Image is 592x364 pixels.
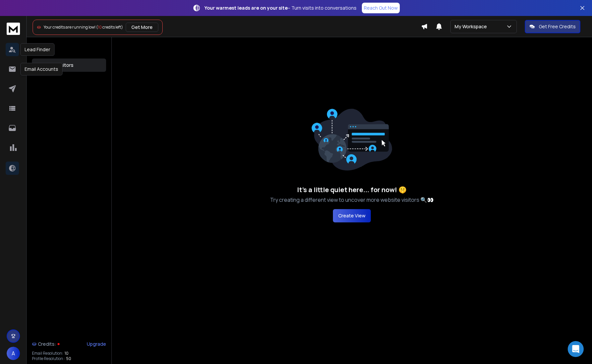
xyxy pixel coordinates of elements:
h3: It's a little quiet here... for now! 🤫 [297,185,407,194]
strong: Your warmest leads are on your site [205,5,288,11]
div: Open Intercom Messenger [568,341,584,357]
button: A [7,347,20,360]
button: Create View [333,209,371,222]
span: 50 [66,356,71,361]
div: Email Accounts [20,63,63,75]
a: Reach Out Now [362,3,400,13]
button: Website Visitors [32,59,106,72]
p: – Turn visits into conversations [205,5,357,11]
span: 10 [65,351,69,356]
p: Reach Out Now [364,5,398,11]
div: Lead Finder [20,43,55,56]
p: Profile Resolution : [32,356,65,361]
a: Credits:Upgrade [32,337,106,351]
span: Your credits are running low! [44,24,95,30]
p: My Workspace [455,23,490,30]
p: Try creating a different view to uncover more website visitors 🔍👀 [270,196,434,204]
button: Get Free Credits [525,20,580,33]
button: Get More [126,23,158,32]
span: Credits: [38,341,56,347]
img: logo [7,23,20,35]
div: Upgrade [87,341,106,347]
p: Get Free Credits [539,23,576,30]
button: Setup [32,43,106,56]
span: ( credits left) [96,24,123,30]
span: 10 [98,24,102,30]
p: Email Resolution: [32,351,63,356]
